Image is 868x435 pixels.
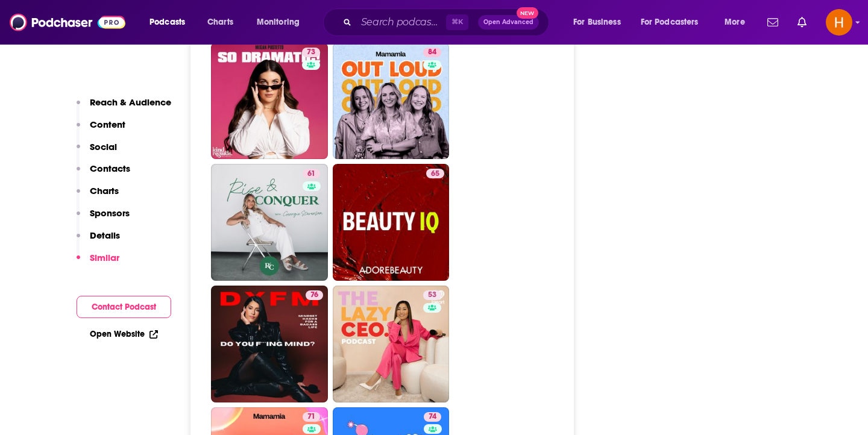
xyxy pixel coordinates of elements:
[428,289,436,301] span: 53
[77,296,171,318] button: Contact Podcast
[826,9,852,36] span: Logged in as hope.m
[483,19,533,25] span: Open Advanced
[356,13,446,32] input: Search podcasts, credits, & more...
[90,329,158,339] a: Open Website
[335,8,561,36] div: Search podcasts, credits, & more...
[211,164,328,281] a: 61
[302,48,320,57] a: 73
[77,119,125,141] button: Content
[90,185,119,196] p: Charts
[426,169,444,178] a: 65
[333,286,450,402] a: 53
[633,13,716,32] button: open menu
[429,411,436,423] span: 74
[423,290,441,300] a: 53
[211,43,328,160] a: 73
[90,252,119,263] p: Similar
[424,412,441,422] a: 74
[211,286,328,402] a: 76
[431,168,439,180] span: 65
[763,12,783,33] a: Show notifications dropdown
[303,169,320,178] a: 61
[77,163,130,185] button: Contacts
[207,14,233,31] span: Charts
[307,46,315,58] span: 73
[306,290,323,300] a: 76
[248,13,315,32] button: open menu
[90,230,120,241] p: Details
[565,13,636,32] button: open menu
[423,48,441,57] a: 84
[77,185,119,207] button: Charts
[310,289,318,301] span: 76
[77,230,120,252] button: Details
[257,14,300,31] span: Monitoring
[77,207,130,230] button: Sponsors
[90,119,125,130] p: Content
[77,141,117,163] button: Social
[149,14,185,31] span: Podcasts
[10,11,125,34] img: Podchaser - Follow, Share and Rate Podcasts
[200,13,241,32] a: Charts
[77,252,119,274] button: Similar
[303,412,320,422] a: 71
[90,96,171,108] p: Reach & Audience
[446,14,468,30] span: ⌘ K
[478,15,539,30] button: Open AdvancedNew
[307,411,315,423] span: 71
[90,163,130,174] p: Contacts
[428,46,436,58] span: 84
[333,164,450,281] a: 65
[716,13,760,32] button: open menu
[517,7,538,19] span: New
[573,14,621,31] span: For Business
[90,141,117,152] p: Social
[826,9,852,36] img: User Profile
[793,12,811,33] a: Show notifications dropdown
[77,96,171,119] button: Reach & Audience
[826,9,852,36] button: Show profile menu
[307,168,315,180] span: 61
[725,14,745,31] span: More
[141,13,201,32] button: open menu
[641,14,699,31] span: For Podcasters
[333,43,450,160] a: 84
[90,207,130,219] p: Sponsors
